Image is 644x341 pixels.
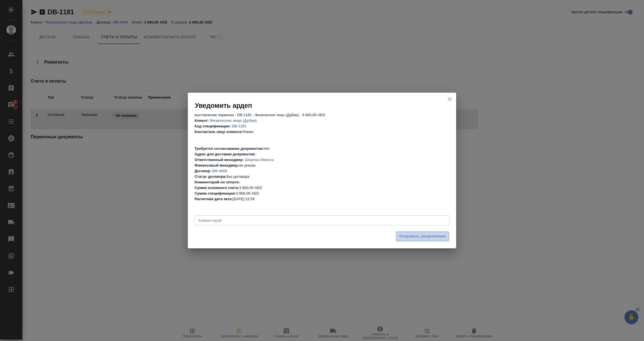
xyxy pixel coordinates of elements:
[396,232,449,241] button: Отправить уведомление
[195,197,233,201] b: Расчетная дата акта:
[195,169,211,173] b: Договор:
[195,112,449,118] p: выставление первички - DB-1181 - Физическое лицо (Дубаи) - 3 660,00 AED
[195,146,264,151] b: Требуется согласование документов:
[195,180,240,184] b: Комментарий по оплате:
[195,124,231,128] b: Код спецификации:
[212,169,227,173] a: DB-4409
[195,186,239,190] b: Сумма основного счета:
[195,174,226,179] b: Статус договора:
[195,152,256,156] b: Адрес для доставки документов:
[446,95,454,103] button: close
[195,191,236,195] b: Сумма спецификации:
[195,101,456,110] h2: Уведомить ардеп
[195,130,242,134] b: Контактное лицо клиента:
[195,118,449,202] p: Роман Нет не указан Без договора 3 660,00 AED 3 660,00 AED [DATE] 22:59
[210,118,257,123] a: Физическое лицо (Дубаи)
[195,158,244,162] b: Ответственный менеджер:
[232,124,247,128] a: DB-1181
[245,158,274,162] a: Шорова Инесса
[195,163,239,167] b: Финансовый менеджер:
[195,118,209,123] b: Клиент:
[399,233,446,240] span: Отправить уведомление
